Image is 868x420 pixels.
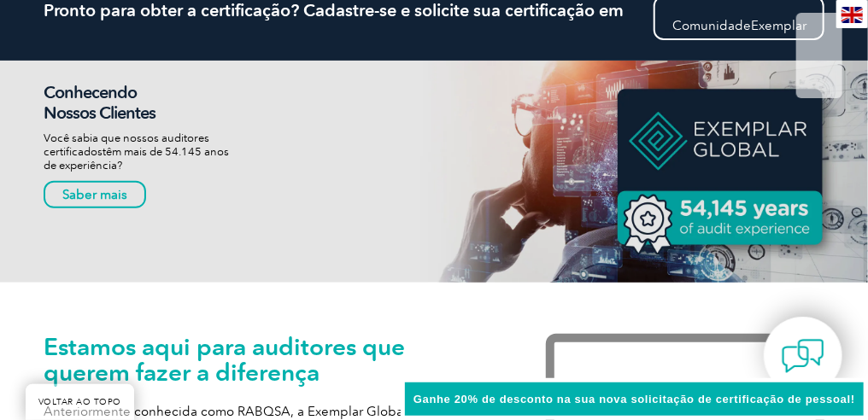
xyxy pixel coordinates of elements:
[782,335,824,377] img: contact-chat.png
[38,397,121,407] font: VOLTAR AO TOPO
[44,82,137,102] font: Conhecendo
[44,102,155,123] font: Nossos Clientes
[672,18,751,33] font: Comunidade
[44,131,209,158] font: Você sabia que nossos auditores certificados
[842,7,863,23] img: en
[44,332,405,387] font: Estamos aqui para auditores que querem fazer a diferença
[26,384,134,420] a: VOLTAR AO TOPO
[62,187,127,202] font: Saber mais
[413,393,855,405] font: Ganhe 20% de desconto na sua nova solicitação de certificação de pessoal!
[751,18,806,33] font: Exemplar
[44,181,146,208] a: Saber mais
[44,145,229,172] font: têm mais de 54.145 anos de experiência?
